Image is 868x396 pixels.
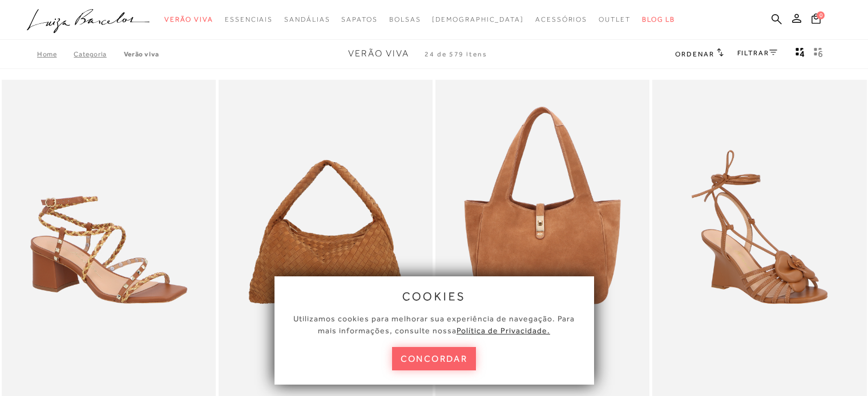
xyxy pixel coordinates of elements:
span: Verão Viva [348,48,409,59]
span: BLOG LB [642,15,675,23]
button: gridText6Desc [810,47,826,62]
a: noSubCategoriesText [225,9,273,30]
span: Acessórios [535,15,587,23]
a: noSubCategoriesText [341,9,377,30]
button: concordar [392,347,477,370]
button: Mostrar 4 produtos por linha [792,47,808,62]
a: BLOG LB [642,9,675,30]
a: Categoria [74,50,123,58]
span: 24 de 579 itens [425,50,487,58]
span: Outlet [599,15,631,23]
a: FILTRAR [737,49,777,57]
a: noSubCategoriesText [599,9,631,30]
a: noSubCategoriesText [432,9,524,30]
span: Ordenar [675,50,714,58]
a: Verão Viva [124,50,159,58]
span: Verão Viva [164,15,213,23]
span: Utilizamos cookies para melhorar sua experiência de navegação. Para mais informações, consulte nossa [293,314,575,335]
a: Home [37,50,74,58]
span: Sandálias [284,15,330,23]
span: Bolsas [389,15,421,23]
a: noSubCategoriesText [389,9,421,30]
a: noSubCategoriesText [284,9,330,30]
span: [DEMOGRAPHIC_DATA] [432,15,524,23]
a: noSubCategoriesText [164,9,213,30]
a: Política de Privacidade. [457,326,550,335]
button: 0 [808,13,824,28]
span: Sapatos [341,15,377,23]
a: noSubCategoriesText [535,9,587,30]
span: 0 [817,11,825,19]
span: Essenciais [225,15,273,23]
span: cookies [402,290,466,303]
